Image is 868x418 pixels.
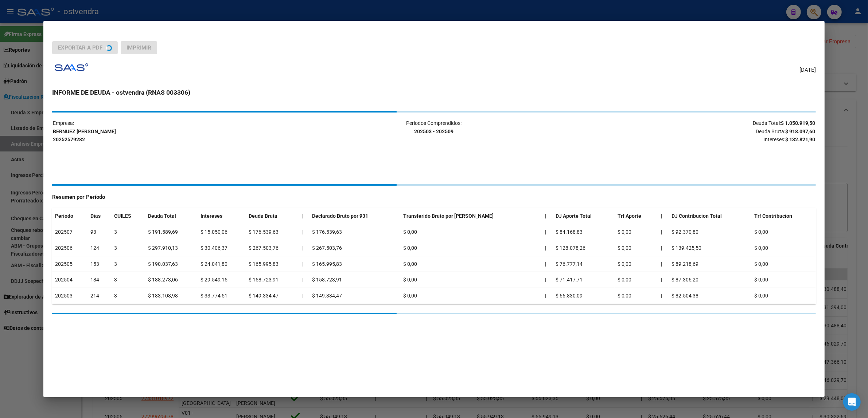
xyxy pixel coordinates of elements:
th: Deuda Bruta [246,208,298,224]
th: | [658,208,669,224]
td: $ 128.078,26 [553,240,615,256]
th: | [299,208,309,224]
strong: 202503 - 202509 [414,129,454,134]
td: $ 190.037,63 [145,256,198,272]
td: $ 92.370,80 [669,224,751,240]
td: | [299,256,309,272]
strong: BERNUEZ [PERSON_NAME] 20252579282 [53,129,116,143]
td: 202504 [52,272,87,288]
td: $ 0,00 [400,288,542,304]
td: $ 66.830,09 [553,288,615,304]
th: Declarado Bruto por 931 [309,208,400,224]
td: $ 29.549,15 [198,272,246,288]
td: | [299,272,309,288]
th: | [542,208,553,224]
td: $ 0,00 [751,288,816,304]
td: 202506 [52,240,87,256]
td: | [542,224,553,240]
td: $ 176.539,63 [246,224,298,240]
td: | [542,240,553,256]
th: Deuda Total [145,208,198,224]
td: $ 0,00 [400,224,542,240]
td: 3 [111,288,145,304]
td: $ 0,00 [615,288,658,304]
th: | [658,272,669,288]
td: $ 0,00 [615,256,658,272]
h4: Resumen por Período [52,193,816,201]
td: 3 [111,224,145,240]
td: 202503 [52,288,87,304]
td: $ 71.417,71 [553,272,615,288]
span: Exportar a PDF [58,44,102,51]
td: $ 0,00 [615,224,658,240]
th: Transferido Bruto por [PERSON_NAME] [400,208,542,224]
td: $ 76.777,14 [553,256,615,272]
td: $ 87.306,20 [669,272,751,288]
td: 214 [87,288,111,304]
th: Dias [87,208,111,224]
td: $ 267.503,76 [246,240,298,256]
td: 202505 [52,256,87,272]
td: $ 139.425,50 [669,240,751,256]
td: 3 [111,272,145,288]
td: $ 84.168,83 [553,224,615,240]
td: $ 82.504,38 [669,288,751,304]
td: $ 0,00 [400,240,542,256]
td: $ 0,00 [751,272,816,288]
strong: $ 1.050.919,50 [781,120,815,126]
td: $ 191.589,69 [145,224,198,240]
span: [DATE] [799,66,816,74]
td: $ 0,00 [751,256,816,272]
td: $ 165.995,83 [309,256,400,272]
strong: $ 918.097,60 [785,129,815,134]
span: Imprimir [126,44,151,51]
td: | [542,272,553,288]
h3: INFORME DE DEUDA - ostvendra (RNAS 003306) [52,88,816,97]
th: Intereses [198,208,246,224]
td: | [542,256,553,272]
p: Periodos Comprendidos: [307,119,561,136]
td: 202507 [52,224,87,240]
td: | [542,288,553,304]
td: $ 0,00 [615,240,658,256]
th: | [658,288,669,304]
th: | [658,240,669,256]
th: Periodo [52,208,87,224]
button: Exportar a PDF [52,41,118,54]
td: $ 0,00 [400,272,542,288]
th: Trf Contribucion [751,208,816,224]
td: $ 24.041,80 [198,256,246,272]
td: $ 176.539,63 [309,224,400,240]
td: $ 158.723,91 [246,272,298,288]
td: $ 0,00 [751,240,816,256]
td: 3 [111,256,145,272]
td: $ 33.774,51 [198,288,246,304]
td: $ 297.910,13 [145,240,198,256]
th: DJ Contribucion Total [669,208,751,224]
td: | [299,240,309,256]
td: 184 [87,272,111,288]
td: $ 30.406,37 [198,240,246,256]
td: $ 0,00 [615,272,658,288]
th: | [658,256,669,272]
button: Imprimir [121,41,157,54]
th: Trf Aporte [615,208,658,224]
td: $ 188.273,06 [145,272,198,288]
td: | [299,288,309,304]
td: 153 [87,256,111,272]
p: Empresa: [53,119,307,144]
td: $ 89.218,69 [669,256,751,272]
td: $ 165.995,83 [246,256,298,272]
td: $ 183.108,98 [145,288,198,304]
td: 93 [87,224,111,240]
td: 3 [111,240,145,256]
strong: $ 132.821,90 [785,137,815,142]
td: $ 149.334,47 [246,288,298,304]
th: CUILES [111,208,145,224]
th: | [658,224,669,240]
td: $ 267.503,76 [309,240,400,256]
td: $ 15.050,06 [198,224,246,240]
td: | [299,224,309,240]
td: $ 0,00 [400,256,542,272]
td: $ 149.334,47 [309,288,400,304]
